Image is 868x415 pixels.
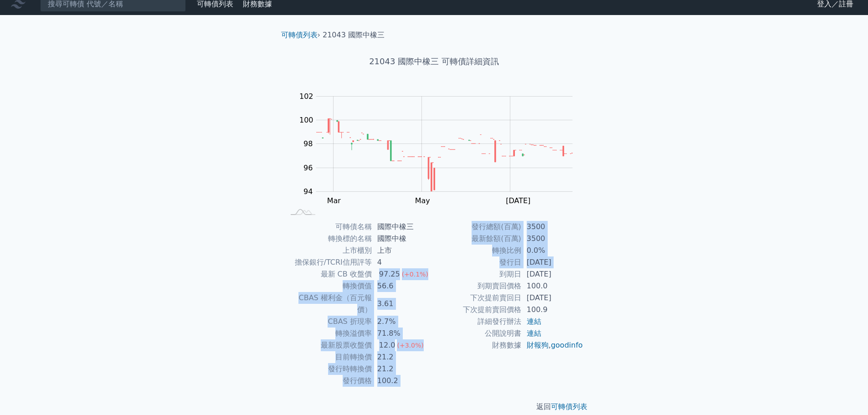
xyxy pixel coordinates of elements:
td: 100.2 [372,375,434,387]
td: 可轉債名稱 [285,221,372,233]
td: 最新 CB 收盤價 [285,268,372,280]
td: 發行價格 [285,375,372,387]
td: 公開說明書 [434,328,521,339]
td: 下次提前賣回價格 [434,304,521,316]
td: 轉換比例 [434,245,521,256]
td: , [521,339,584,351]
tspan: May [415,196,430,205]
td: 21.2 [372,351,434,363]
td: 2.7% [372,316,434,328]
g: Chart [295,92,586,205]
td: 發行日 [434,256,521,268]
td: [DATE] [521,268,584,280]
td: 71.8% [372,328,434,339]
td: [DATE] [521,292,584,304]
a: 可轉債列表 [281,31,318,39]
td: 0.0% [521,245,584,256]
td: 3.61 [372,292,434,316]
a: 連結 [527,317,541,326]
td: 國際中橡 [372,233,434,245]
li: 21043 國際中橡三 [323,30,385,41]
a: 連結 [527,329,541,338]
a: 可轉債列表 [551,402,587,411]
td: 最新股票收盤價 [285,339,372,351]
td: 21.2 [372,363,434,375]
td: 100.0 [521,280,584,292]
td: CBAS 折現率 [285,316,372,328]
td: CBAS 權利金（百元報價） [285,292,372,316]
td: 國際中橡三 [372,221,434,233]
tspan: 94 [303,187,313,196]
tspan: 96 [303,164,313,172]
td: 財務數據 [434,339,521,351]
td: 上市櫃別 [285,245,372,256]
td: 目前轉換價 [285,351,372,363]
a: 財報狗 [527,341,549,349]
tspan: 100 [299,116,313,124]
tspan: 102 [299,92,313,101]
td: 詳細發行辦法 [434,316,521,328]
td: 轉換溢價率 [285,328,372,339]
a: goodinfo [551,341,583,349]
td: 到期日 [434,268,521,280]
td: 轉換價值 [285,280,372,292]
td: 3500 [521,233,584,245]
td: 56.6 [372,280,434,292]
td: 轉換標的名稱 [285,233,372,245]
td: [DATE] [521,256,584,268]
div: 97.25 [377,268,402,280]
td: 4 [372,256,434,268]
span: (+0.1%) [402,271,428,278]
td: 3500 [521,221,584,233]
td: 發行時轉換價 [285,363,372,375]
tspan: 98 [303,139,313,148]
h1: 21043 國際中橡三 可轉債詳細資訊 [274,55,595,68]
td: 下次提前賣回日 [434,292,521,304]
td: 發行總額(百萬) [434,221,521,233]
iframe: Chat Widget [822,371,868,415]
td: 上市 [372,245,434,256]
div: 12.0 [377,339,397,351]
td: 最新餘額(百萬) [434,233,521,245]
td: 到期賣回價格 [434,280,521,292]
tspan: Mar [327,196,341,205]
p: 返回 [274,401,595,412]
td: 100.9 [521,304,584,316]
span: (+3.0%) [397,342,423,349]
tspan: [DATE] [506,196,530,205]
li: › [281,30,320,41]
td: 擔保銀行/TCRI信用評等 [285,256,372,268]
